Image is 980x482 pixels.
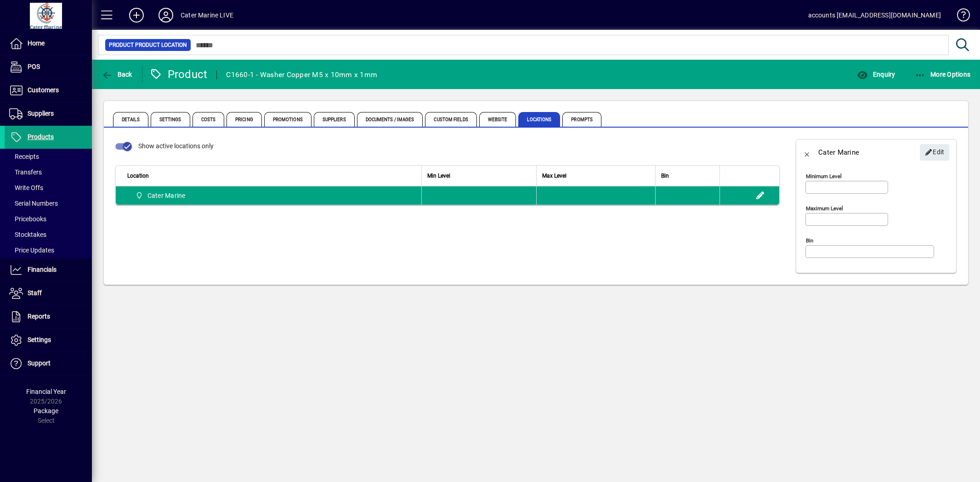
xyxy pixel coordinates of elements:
button: Edit [753,188,768,203]
a: Customers [5,79,92,102]
span: Enquiry [857,71,895,78]
span: Home [28,39,45,47]
span: Documents / Images [357,112,423,127]
a: Knowledge Base [950,2,969,32]
span: Financial Year [26,388,66,395]
a: Receipts [5,149,92,164]
button: More Options [912,66,973,83]
button: Edit [920,144,949,161]
span: Settings [151,112,190,127]
span: Bin [661,171,669,181]
span: Receipts [9,153,39,160]
button: Back [99,66,135,83]
span: Products [28,133,54,140]
button: Add [122,7,151,23]
div: Cater Marine LIVE [181,8,233,22]
div: Product [149,67,208,82]
span: Cater Marine [132,190,189,201]
a: Financials [5,258,92,281]
app-page-header-button: Back [92,66,142,83]
span: Staff [28,289,42,297]
a: Home [5,32,92,55]
button: Back [796,141,818,163]
span: Promotions [264,112,312,127]
span: Prompts [562,112,601,127]
a: Reports [5,305,92,328]
mat-label: Minimum level [806,173,842,179]
span: POS [28,63,40,70]
span: Website [479,112,516,127]
span: More Options [915,71,971,78]
div: C1660-1 - Washer Copper M5 x 10mm x 1mm [226,67,377,82]
a: Price Updates [5,242,92,258]
span: Settings [28,336,51,343]
span: Write Offs [9,184,43,191]
a: POS [5,56,92,78]
div: accounts [EMAIL_ADDRESS][DOMAIN_NAME] [808,8,941,22]
span: Financials [28,266,57,273]
span: Max Level [542,171,566,181]
span: Min Level [427,171,450,181]
a: Staff [5,282,92,305]
a: Suppliers [5,102,92,125]
a: Support [5,352,92,375]
a: Settings [5,329,92,352]
span: Transfers [9,168,42,176]
span: Custom Fields [425,112,476,127]
span: Back [102,71,132,78]
a: Serial Numbers [5,196,92,211]
span: Support [28,359,51,367]
span: Suppliers [314,112,355,127]
span: Cater Marine [147,191,186,200]
span: Show active locations only [138,142,214,150]
span: Reports [28,313,50,320]
span: Suppliers [28,110,54,117]
a: Transfers [5,164,92,180]
span: Costs [193,112,225,127]
span: Pricebooks [9,215,46,223]
a: Write Offs [5,180,92,196]
span: Product Product Location [109,40,187,50]
span: Details [113,112,148,127]
a: Stocktakes [5,227,92,242]
span: Price Updates [9,247,54,254]
mat-label: Bin [806,237,813,244]
button: Enquiry [855,66,897,83]
a: Pricebooks [5,211,92,227]
span: Serial Numbers [9,200,58,207]
span: Edit [925,145,945,160]
button: Profile [151,7,181,23]
mat-label: Maximum level [806,205,843,212]
span: Locations [518,112,560,127]
span: Pricing [227,112,262,127]
div: Cater Marine [818,145,859,160]
span: Stocktakes [9,231,46,238]
span: Package [34,407,58,415]
span: Customers [28,86,59,94]
span: Location [127,171,149,181]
